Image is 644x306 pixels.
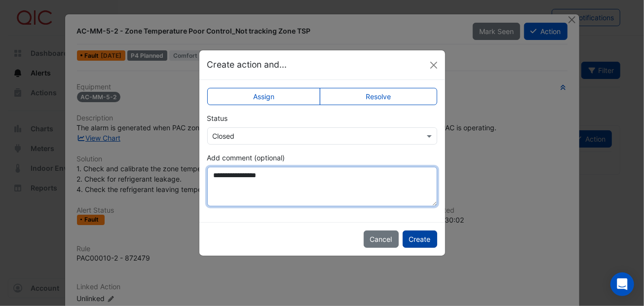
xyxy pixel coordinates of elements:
h5: Create action and... [207,58,287,71]
label: Add comment (optional) [207,153,285,163]
label: Status [207,113,228,123]
label: Resolve [320,88,437,105]
div: Open Intercom Messenger [610,272,634,296]
button: Cancel [364,230,399,248]
button: Close [426,58,441,73]
button: Create [403,230,437,248]
label: Assign [207,88,321,105]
